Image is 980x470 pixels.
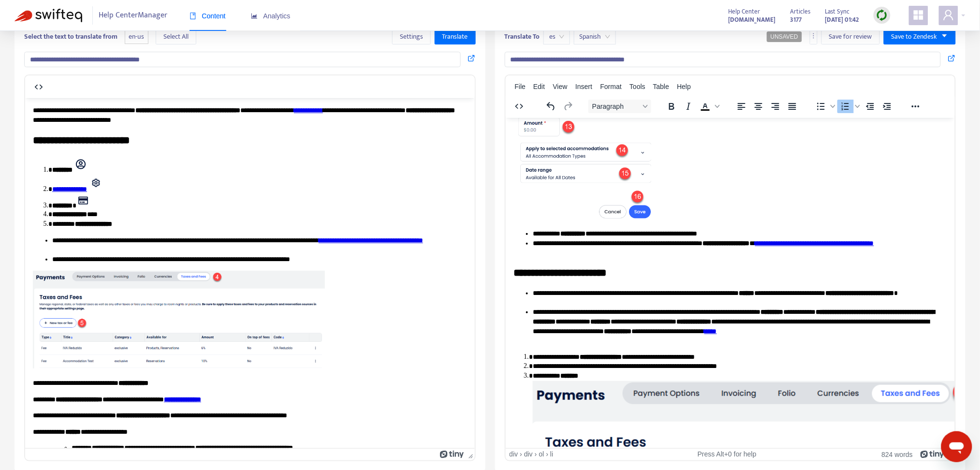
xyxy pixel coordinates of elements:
[941,32,948,39] span: caret-down
[729,14,776,25] a: [DOMAIN_NAME]
[729,15,776,25] strong: [DOMAIN_NAME]
[825,15,859,25] strong: [DATE] 01:42
[400,31,423,42] span: Settings
[943,9,954,21] span: user
[680,100,697,113] button: Italic
[392,29,431,44] button: Settings
[790,6,811,17] span: Articles
[588,100,651,113] button: Block Paragraph
[539,450,544,458] div: ol
[575,83,592,90] span: Insert
[697,100,721,113] div: Text color Black
[435,29,476,44] button: Translate
[784,100,801,113] button: Justify
[879,100,895,113] button: Increase indent
[810,32,817,39] span: more
[440,450,464,458] a: Powered by Tiny
[592,103,640,110] span: Paragraph
[442,31,468,42] span: Translate
[505,31,540,42] b: Translate To
[156,29,196,44] button: Select All
[790,15,802,25] strong: 3177
[580,29,610,44] span: Spanish
[99,6,168,25] span: Help Center Manager
[560,100,576,113] button: Redo
[882,450,913,458] button: 824 words
[729,6,761,17] span: Help Center
[663,100,680,113] button: Bold
[750,100,767,113] button: Align center
[190,13,196,19] span: book
[549,29,564,44] span: es
[767,100,784,113] button: Align right
[941,431,972,462] iframe: Botón para iniciar la ventana de mensajería
[810,29,818,44] button: more
[550,450,553,458] div: li
[553,83,568,90] span: View
[837,100,862,113] div: Numbered list
[600,83,622,90] span: Format
[15,9,82,22] img: Swifteq
[733,100,750,113] button: Align left
[892,31,937,42] span: Save to Zendesk
[533,83,545,90] span: Edit
[907,100,924,113] button: Reveal or hide additional toolbar items
[535,450,537,458] div: ›
[25,98,475,448] iframe: Rich Text Area
[506,118,955,448] iframe: Rich Text Area
[520,450,522,458] div: ›
[921,450,945,458] a: Powered by Tiny
[546,450,549,458] div: ›
[821,29,880,44] button: Save for review
[829,31,872,42] span: Save for review
[771,33,798,40] span: UNSAVED
[884,29,956,44] button: Save to Zendeskcaret-down
[125,29,148,44] span: en-us
[813,100,837,113] div: Bullet list
[913,9,924,21] span: appstore
[677,83,691,90] span: Help
[653,83,669,90] span: Table
[510,450,518,458] div: div
[543,100,559,113] button: Undo
[251,13,258,19] span: area-chart
[629,83,645,90] span: Tools
[24,31,117,42] b: Select the text to translate from
[465,449,475,460] div: Press the Up and Down arrow keys to resize the editor.
[876,9,888,21] img: sync.dc5367851b00ba804db3.png
[862,100,878,113] button: Decrease indent
[655,450,800,458] div: Press Alt+0 for help
[515,83,526,90] span: File
[825,6,850,17] span: Last Sync
[190,12,226,20] span: Content
[524,450,533,458] div: div
[251,12,291,20] span: Analytics
[163,31,189,42] span: Select All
